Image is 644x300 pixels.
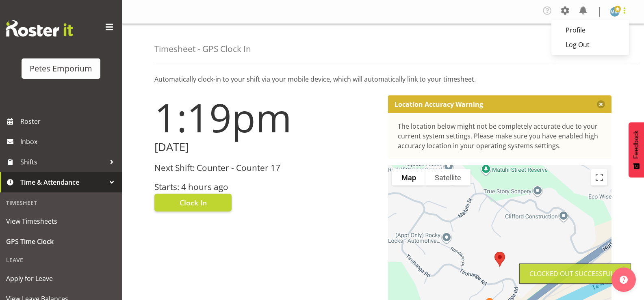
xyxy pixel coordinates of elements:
[20,136,118,148] span: Inbox
[154,74,611,84] p: Automatically clock-in to your shift via your mobile device, which will automatically link to you...
[2,268,120,289] a: Apply for Leave
[154,95,378,139] h1: 1:19pm
[2,194,120,211] div: Timesheet
[6,272,116,285] span: Apply for Leave
[154,194,232,212] button: Clock In
[551,23,629,37] a: Profile
[529,269,621,278] div: Clocked out Successfully
[154,163,378,173] h3: Next Shift: Counter - Counter 17
[6,215,116,227] span: View Timesheets
[629,122,644,177] button: Feedback - Show survey
[2,231,120,252] a: GPS Time Clock
[425,169,471,186] button: Show satellite imagery
[551,37,629,52] a: Log Out
[30,63,92,75] div: Petes Emporium
[2,252,120,268] div: Leave
[2,211,120,231] a: View Timesheets
[154,182,378,192] h3: Starts: 4 hours ago
[610,7,620,17] img: mandy-mosley3858.jpg
[20,156,106,168] span: Shifts
[591,169,607,186] button: Toggle fullscreen view
[154,141,378,153] h2: [DATE]
[180,197,207,208] span: Clock In
[620,276,628,284] img: help-xxl-2.png
[20,176,106,188] span: Time & Attendance
[395,100,483,108] p: Location Accuracy Warning
[20,115,118,127] span: Roster
[6,235,116,248] span: GPS Time Clock
[154,44,251,54] h4: Timesheet - GPS Clock In
[392,169,425,186] button: Show street map
[398,121,602,151] div: The location below might not be completely accurate due to your current system settings. Please m...
[6,20,73,37] img: Rosterit website logo
[597,100,605,108] button: Close message
[633,130,640,159] span: Feedback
